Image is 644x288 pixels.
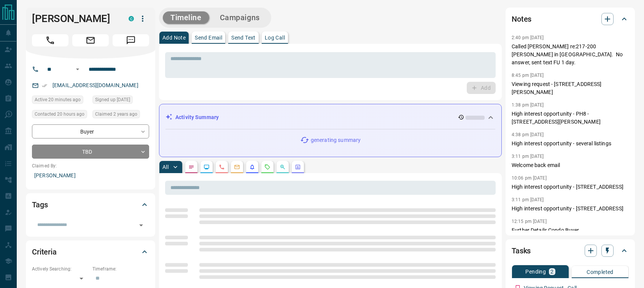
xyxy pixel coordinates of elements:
[32,266,89,272] p: Actively Searching:
[512,132,544,137] p: 4:38 pm [DATE]
[512,102,544,108] p: 1:38 pm [DATE]
[231,35,256,40] p: Send Text
[219,164,225,170] svg: Calls
[95,96,130,103] span: Signed up [DATE]
[587,269,614,275] p: Completed
[95,110,137,118] span: Claimed 2 years ago
[512,140,629,148] p: High interest opportunity - several listings
[188,164,194,170] svg: Notes
[32,246,57,258] h2: Criteria
[32,196,149,214] div: Tags
[512,245,531,257] h2: Tasks
[512,183,629,191] p: High interest opportunity - [STREET_ADDRESS]
[32,162,149,169] p: Claimed By:
[32,169,149,182] p: [PERSON_NAME]
[512,175,547,181] p: 10:06 pm [DATE]
[32,34,68,46] span: Call
[32,199,48,211] h2: Tags
[32,110,89,121] div: Mon Aug 11 2025
[550,269,553,274] p: 2
[525,269,546,274] p: Pending
[32,124,149,138] div: Buyer
[52,82,138,88] a: [EMAIL_ADDRESS][DOMAIN_NAME]
[512,242,629,260] div: Tasks
[73,65,82,74] button: Open
[175,113,219,121] p: Activity Summary
[512,161,629,169] p: Welcome back email
[265,35,285,40] p: Log Call
[163,11,209,24] button: Timeline
[311,136,361,144] p: generating summary
[512,13,531,25] h2: Notes
[512,226,629,234] p: Further Details Condo Buyer
[92,110,149,121] div: Mon Aug 07 2023
[32,145,149,159] div: TBD
[512,219,547,224] p: 12:15 pm [DATE]
[264,164,270,170] svg: Requests
[512,10,629,28] div: Notes
[162,164,169,170] p: All
[129,16,134,21] div: condos.ca
[249,164,255,170] svg: Listing Alerts
[113,34,149,46] span: Message
[512,35,544,40] p: 2:40 pm [DATE]
[32,95,89,106] div: Tue Aug 12 2025
[234,164,240,170] svg: Emails
[72,34,109,46] span: Email
[195,35,222,40] p: Send Email
[165,110,495,124] div: Activity Summary
[32,13,117,25] h1: [PERSON_NAME]
[92,95,149,106] div: Sun Aug 06 2023
[162,35,186,40] p: Add Note
[212,11,267,24] button: Campaigns
[512,80,629,96] p: Viewing request - [STREET_ADDRESS][PERSON_NAME]
[32,243,149,261] div: Criteria
[35,96,81,103] span: Active 20 minutes ago
[512,110,629,126] p: High interest opportunity - PH8 - [STREET_ADDRESS][PERSON_NAME]
[280,164,286,170] svg: Opportunities
[512,197,544,202] p: 3:11 pm [DATE]
[512,43,629,67] p: Called [PERSON_NAME] re:217-200 [PERSON_NAME] in [GEOGRAPHIC_DATA]. No answer, sent text FU 1 day.
[35,110,84,118] span: Contacted 20 hours ago
[136,220,146,231] button: Open
[295,164,301,170] svg: Agent Actions
[204,164,210,170] svg: Lead Browsing Activity
[512,73,544,78] p: 8:45 pm [DATE]
[42,83,47,88] svg: Email Verified
[92,266,149,272] p: Timeframe:
[512,205,629,213] p: High interest opportunity - [STREET_ADDRESS]
[512,154,544,159] p: 3:11 pm [DATE]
